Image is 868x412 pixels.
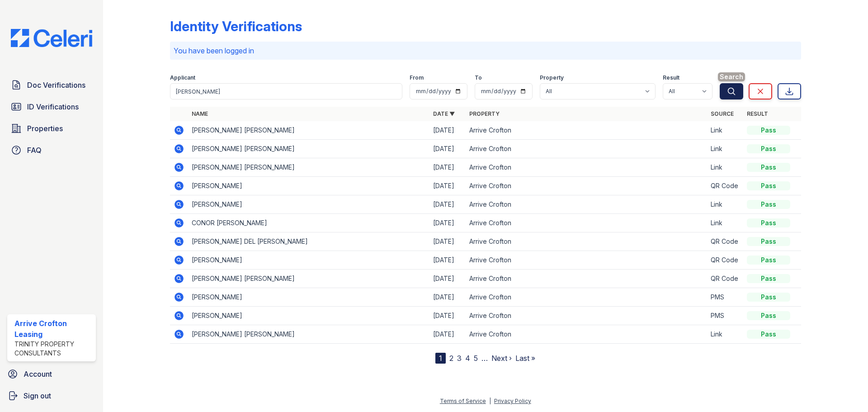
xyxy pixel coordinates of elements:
td: Arrive Crofton [466,214,707,232]
td: [PERSON_NAME] [PERSON_NAME] [188,270,429,288]
span: Account [24,369,52,379]
input: Search by name or phone number [170,83,402,99]
td: [DATE] [429,158,466,177]
td: [DATE] [429,121,466,140]
td: [DATE] [429,214,466,232]
td: CONOR [PERSON_NAME] [188,214,429,232]
td: Arrive Crofton [466,195,707,214]
td: [PERSON_NAME] [PERSON_NAME] [188,140,429,158]
div: Pass [747,256,790,265]
div: Pass [747,181,790,190]
a: Source [711,110,734,117]
div: Pass [747,237,790,246]
td: [DATE] [429,307,466,325]
td: [PERSON_NAME] [PERSON_NAME] [188,121,429,140]
td: Link [707,121,743,140]
td: QR Code [707,251,743,270]
td: Link [707,325,743,344]
td: Arrive Crofton [466,177,707,195]
td: QR Code [707,232,743,251]
td: [DATE] [429,232,466,251]
div: Identity Verifications [170,18,302,34]
td: [PERSON_NAME] [PERSON_NAME] [188,158,429,177]
div: Pass [747,218,790,227]
a: Next › [491,354,512,363]
div: Trinity Property Consultants [14,340,92,358]
span: Doc Verifications [27,80,85,90]
td: [DATE] [429,251,466,270]
div: Pass [747,200,790,209]
label: Applicant [170,74,195,81]
div: 1 [435,353,446,364]
td: [DATE] [429,195,466,214]
span: Search [718,72,745,81]
div: Pass [747,163,790,172]
td: PMS [707,288,743,307]
div: | [489,398,491,404]
td: Arrive Crofton [466,140,707,158]
a: FAQ [7,141,96,159]
label: Property [540,74,564,81]
span: ID Verifications [27,101,79,112]
span: Properties [27,123,63,134]
a: ID Verifications [7,98,96,116]
td: [PERSON_NAME] [188,251,429,270]
td: [DATE] [429,177,466,195]
td: Link [707,214,743,232]
td: [PERSON_NAME] [188,177,429,195]
td: QR Code [707,270,743,288]
td: [DATE] [429,288,466,307]
td: [DATE] [429,140,466,158]
td: Arrive Crofton [466,307,707,325]
div: Pass [747,126,790,135]
a: Property [469,110,500,117]
div: Pass [747,330,790,339]
span: … [481,353,488,364]
div: Pass [747,293,790,302]
a: Last » [515,354,535,363]
td: [DATE] [429,270,466,288]
div: Arrive Crofton Leasing [14,318,92,340]
td: Link [707,158,743,177]
td: Arrive Crofton [466,270,707,288]
a: 4 [465,354,470,363]
label: From [410,74,424,81]
td: Arrive Crofton [466,121,707,140]
p: You have been logged in [174,45,797,56]
td: Arrive Crofton [466,325,707,344]
div: Pass [747,144,790,153]
span: FAQ [27,145,42,156]
div: Pass [747,274,790,283]
td: PMS [707,307,743,325]
td: [PERSON_NAME] [188,307,429,325]
td: [PERSON_NAME] DEL [PERSON_NAME] [188,232,429,251]
td: Link [707,140,743,158]
td: Arrive Crofton [466,288,707,307]
a: 3 [457,354,462,363]
button: Search [720,83,743,99]
a: Name [192,110,208,117]
a: Doc Verifications [7,76,96,94]
img: CE_Logo_Blue-a8612792a0a2168367f1c8372b55b34899dd931a85d93a1a3d3e32e68fde9ad4.png [4,29,99,47]
td: Arrive Crofton [466,158,707,177]
a: Terms of Service [440,398,486,404]
td: [PERSON_NAME] [188,195,429,214]
span: Sign out [24,390,51,401]
a: Sign out [4,387,99,405]
td: [PERSON_NAME] [PERSON_NAME] [188,325,429,344]
td: [DATE] [429,325,466,344]
a: 5 [474,354,478,363]
td: Arrive Crofton [466,232,707,251]
td: [PERSON_NAME] [188,288,429,307]
a: Privacy Policy [494,398,531,404]
label: To [475,74,482,81]
td: QR Code [707,177,743,195]
td: Link [707,195,743,214]
a: Date ▼ [433,110,455,117]
a: Properties [7,119,96,137]
label: Result [663,74,679,81]
a: 2 [449,354,453,363]
a: Account [4,365,99,383]
div: Pass [747,311,790,320]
